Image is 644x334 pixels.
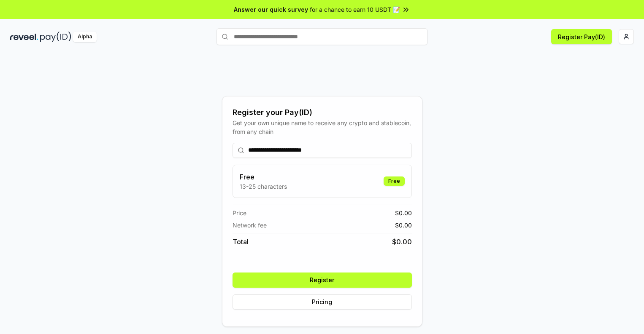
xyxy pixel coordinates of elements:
[233,118,412,136] div: Get your own unique name to receive any crypto and stablecoin, from any chain
[10,32,38,42] img: reveel_dark
[233,208,246,217] span: Price
[310,5,400,14] span: for a chance to earn 10 USDT 📝
[40,32,71,42] img: pay_id
[395,221,412,230] span: $ 0.00
[233,273,412,288] button: Register
[234,5,308,14] span: Answer our quick survey
[240,172,287,182] h3: Free
[551,29,612,44] button: Register Pay(ID)
[392,237,412,247] span: $ 0.00
[233,237,249,247] span: Total
[73,32,97,42] div: Alpha
[233,221,267,230] span: Network fee
[395,208,412,217] span: $ 0.00
[384,176,405,186] div: Free
[233,294,412,310] button: Pricing
[233,107,412,118] div: Register your Pay(ID)
[240,182,287,191] p: 13-25 characters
